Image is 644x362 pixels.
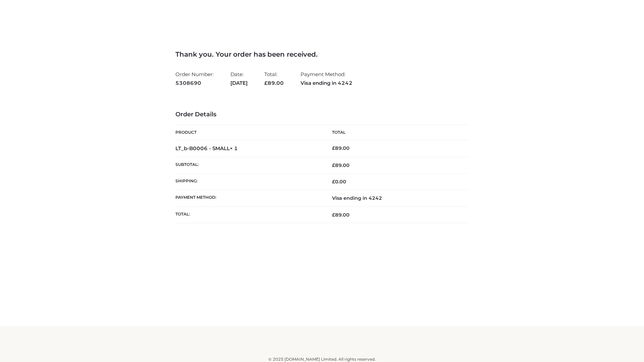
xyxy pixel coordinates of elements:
span: £ [332,179,335,185]
li: Payment Method: [301,68,353,89]
bdi: 0.00 [332,179,346,185]
td: Visa ending in 4242 [322,190,469,206]
th: Product [175,125,322,140]
th: Subtotal: [175,157,322,173]
li: Total: [264,68,284,89]
th: Payment method: [175,190,322,206]
strong: LT_b-B0006 - SMALL [175,145,238,152]
strong: × 1 [230,145,238,152]
span: £ [332,145,335,151]
th: Shipping: [175,174,322,190]
span: 89.00 [332,162,350,168]
strong: 5308690 [175,79,214,87]
span: 89.00 [264,80,284,86]
bdi: 89.00 [332,145,350,151]
strong: Visa ending in 4242 [301,79,353,87]
span: £ [332,212,335,218]
span: 89.00 [332,212,350,218]
li: Order Number: [175,68,214,89]
h3: Order Details [175,111,469,118]
li: Date: [230,68,248,89]
span: £ [264,80,268,86]
th: Total: [175,206,322,223]
strong: [DATE] [230,79,248,87]
th: Total [322,125,469,140]
span: £ [332,162,335,168]
h3: Thank you. Your order has been received. [175,50,469,58]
